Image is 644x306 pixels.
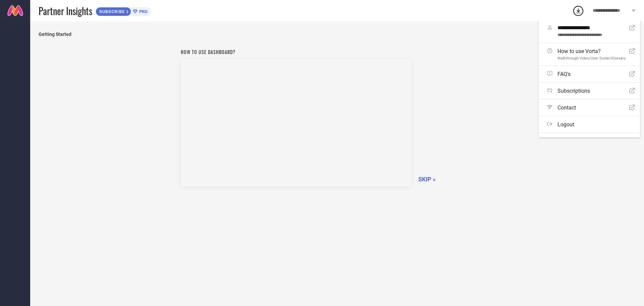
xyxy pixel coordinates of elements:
span: FAQ's [557,71,571,77]
span: Getting Started [39,32,636,37]
iframe: Workspace Section [181,59,412,186]
a: SUBSCRIBEPRO [96,5,151,16]
a: Subscriptions [539,83,640,99]
span: Logout [557,121,574,128]
a: Contact [539,99,640,116]
span: How to use Vorta? [557,48,626,54]
span: SUBSCRIBE [96,9,126,14]
div: Open download list [572,5,584,17]
span: Subscriptions [557,88,590,94]
span: Contact [557,104,576,111]
span: Partner Insights [39,4,92,18]
h1: How to use dashboard? [181,48,412,55]
a: FAQ's [539,66,640,82]
span: SKIP » [418,176,436,183]
span: PRO [138,9,148,14]
a: How to use Vorta?Walkthrough Video/User Guide/Glossary [539,43,640,65]
span: Walkthrough Video/User Guide/Glossary [557,56,626,60]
